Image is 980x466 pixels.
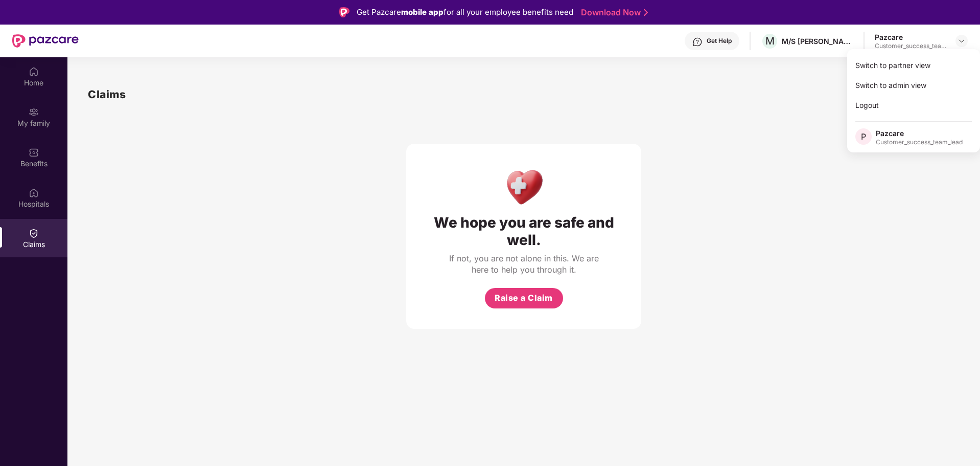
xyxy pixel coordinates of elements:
img: svg+xml;base64,PHN2ZyBpZD0iQ2xhaW0iIHhtbG5zPSJodHRwOi8vd3d3LnczLm9yZy8yMDAwL3N2ZyIgd2lkdGg9IjIwIi... [29,228,39,238]
div: Customer_success_team_lead [876,138,963,146]
div: M/S [PERSON_NAME] Circle([GEOGRAPHIC_DATA]) PVT LTD [782,36,853,46]
div: Pazcare [875,32,946,42]
div: Logout [847,95,980,115]
a: Download Now [581,7,645,18]
img: svg+xml;base64,PHN2ZyBpZD0iSG9zcGl0YWxzIiB4bWxucz0iaHR0cDovL3d3dy53My5vcmcvMjAwMC9zdmciIHdpZHRoPS... [29,188,39,198]
h1: Claims [88,86,126,103]
img: Stroke [644,7,648,18]
img: svg+xml;base64,PHN2ZyBpZD0iSGVscC0zMngzMiIgeG1sbnM9Imh0dHA6Ly93d3cudzMub3JnLzIwMDAvc3ZnIiB3aWR0aD... [692,37,703,47]
img: New Pazcare Logo [12,34,79,48]
div: Switch to admin view [847,75,980,95]
span: Raise a Claim [495,292,553,304]
span: M [765,35,775,47]
strong: mobile app [401,7,444,17]
img: svg+xml;base64,PHN2ZyBpZD0iQmVuZWZpdHMiIHhtbG5zPSJodHRwOi8vd3d3LnczLm9yZy8yMDAwL3N2ZyIgd2lkdGg9Ij... [29,147,39,158]
div: Switch to partner view [847,55,980,75]
div: Get Pazcare for all your employee benefits need [357,6,573,18]
div: We hope you are safe and well. [427,214,621,249]
span: P [861,130,866,143]
img: svg+xml;base64,PHN2ZyB3aWR0aD0iMjAiIGhlaWdodD0iMjAiIHZpZXdCb3g9IjAgMCAyMCAyMCIgZmlsbD0ibm9uZSIgeG... [29,107,39,117]
img: Logo [339,7,349,17]
button: Raise a Claim [485,288,563,308]
div: Pazcare [876,128,963,138]
img: svg+xml;base64,PHN2ZyBpZD0iRHJvcGRvd24tMzJ4MzIiIHhtbG5zPSJodHRwOi8vd3d3LnczLm9yZy8yMDAwL3N2ZyIgd2... [958,37,966,45]
div: Get Help [707,37,732,45]
div: If not, you are not alone in this. We are here to help you through it. [447,253,600,275]
div: Customer_success_team_lead [875,42,946,50]
img: Health Care [502,164,546,209]
img: svg+xml;base64,PHN2ZyBpZD0iSG9tZSIgeG1sbnM9Imh0dHA6Ly93d3cudzMub3JnLzIwMDAvc3ZnIiB3aWR0aD0iMjAiIG... [29,66,39,77]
